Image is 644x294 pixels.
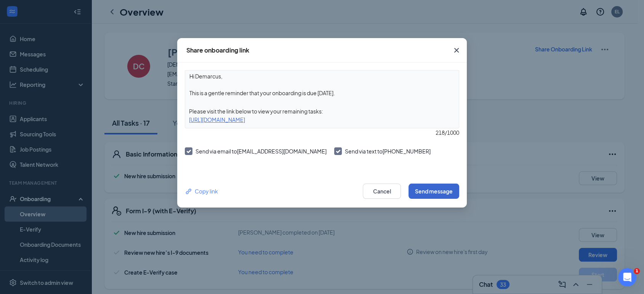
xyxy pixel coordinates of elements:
[409,184,459,199] button: Send message
[185,187,218,195] button: Link Copy link
[185,115,459,124] div: [URL][DOMAIN_NAME]
[345,148,431,155] span: Send via text to [PHONE_NUMBER]
[363,184,401,199] button: Cancel
[185,107,459,115] div: Please visit the link below to view your remaining tasks:
[452,46,461,55] svg: Cross
[195,148,327,155] span: Send via email to [EMAIL_ADDRESS][DOMAIN_NAME]
[185,128,459,137] div: 218 / 1000
[185,70,459,99] textarea: Hi Demarcus, This is a gentle reminder that your onboarding is due [DATE].
[634,268,640,274] span: 1
[618,268,636,286] iframe: Intercom live chat
[446,38,467,62] button: Close
[185,187,218,195] div: Copy link
[186,46,249,54] div: Share onboarding link
[185,187,193,195] svg: Link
